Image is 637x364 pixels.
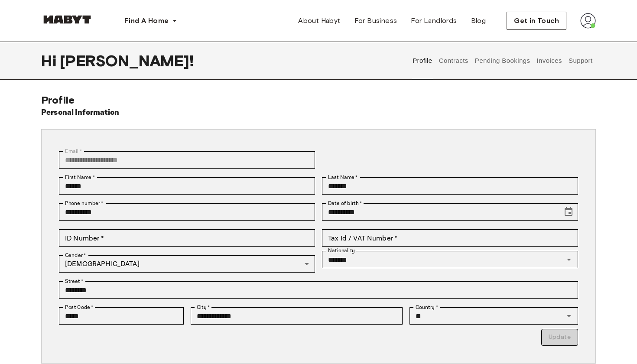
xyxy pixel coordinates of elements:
[65,303,94,311] label: Post Code
[328,199,362,207] label: Date of birth
[328,173,358,181] label: Last Name
[65,199,104,207] label: Phone number
[59,151,315,169] div: You can't change your email address at the moment. Please reach out to customer support in case y...
[471,16,486,26] span: Blog
[536,42,563,80] button: Invoices
[416,303,438,311] label: Country
[354,16,397,26] span: For Business
[41,15,93,24] img: Habyt
[41,52,60,70] span: Hi
[409,42,596,80] div: user profile tabs
[348,12,404,29] a: For Business
[117,12,184,29] button: Find A Home
[124,16,169,26] span: Find A Home
[41,107,120,119] h6: Personal Information
[65,277,83,285] label: Street
[65,251,86,259] label: Gender
[567,42,594,80] button: Support
[59,255,315,273] div: [DEMOGRAPHIC_DATA]
[514,16,559,26] span: Get in Touch
[65,173,95,181] label: First Name
[404,12,464,29] a: For Landlords
[507,12,566,30] button: Get in Touch
[438,42,469,80] button: Contracts
[412,42,434,80] button: Profile
[560,203,577,221] button: Choose date, selected date is Jun 1, 2001
[580,13,596,29] img: avatar
[291,12,347,29] a: About Habyt
[65,147,82,155] label: Email
[60,52,194,70] span: [PERSON_NAME] !
[474,42,531,80] button: Pending Bookings
[563,310,575,322] button: Open
[563,253,575,266] button: Open
[41,94,75,106] span: Profile
[464,12,493,29] a: Blog
[411,16,457,26] span: For Landlords
[197,303,210,311] label: City
[328,247,355,254] label: Nationality
[298,16,340,26] span: About Habyt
